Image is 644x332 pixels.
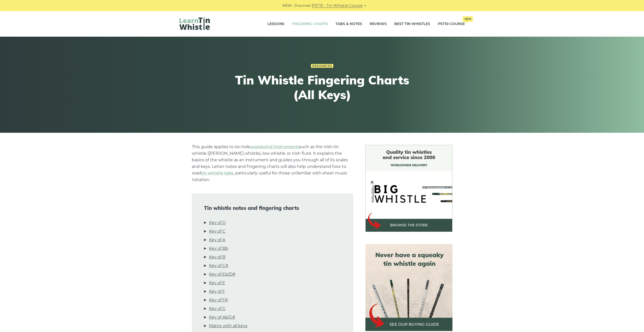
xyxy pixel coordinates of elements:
a: Lessons [267,18,284,30]
h1: Tin Whistle Fingering Charts (All Keys) [229,73,415,102]
a: Key of F# [209,297,228,303]
a: Best Tin Whistles [394,18,430,30]
img: BigWhistle Tin Whistle Store [365,145,452,232]
a: Key of A [209,237,225,243]
a: Key of Ab/G# [209,314,235,321]
a: Key of G [209,305,225,312]
p: This guide applies to six-hole such as the Irish tin whistle ([PERSON_NAME] whistle), low whistle... [192,144,353,183]
a: Matrix with all keys [209,323,247,329]
a: tin whistle tabs [201,171,233,175]
a: Key of Eb/D# [209,271,235,278]
span: Tin whistle notes and fingering charts [204,205,341,211]
a: Key of D [209,219,226,226]
a: Key of C [209,228,225,235]
img: LearnTinWhistle.com [179,17,210,30]
a: Tabs & Notes [336,18,362,30]
a: Key of E [209,280,225,286]
a: Key of Bb [209,245,228,252]
a: Resources [311,64,333,68]
a: PST10 CourseNew [438,18,465,30]
span: New [463,16,473,22]
a: Key of F [209,288,225,295]
img: tin whistle buying guide [365,244,452,331]
a: Key of C# [209,262,228,269]
a: Key of B [209,254,225,260]
a: woodwind instruments [250,144,299,149]
a: Reviews [370,18,387,30]
a: Fingering Charts [292,18,328,30]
